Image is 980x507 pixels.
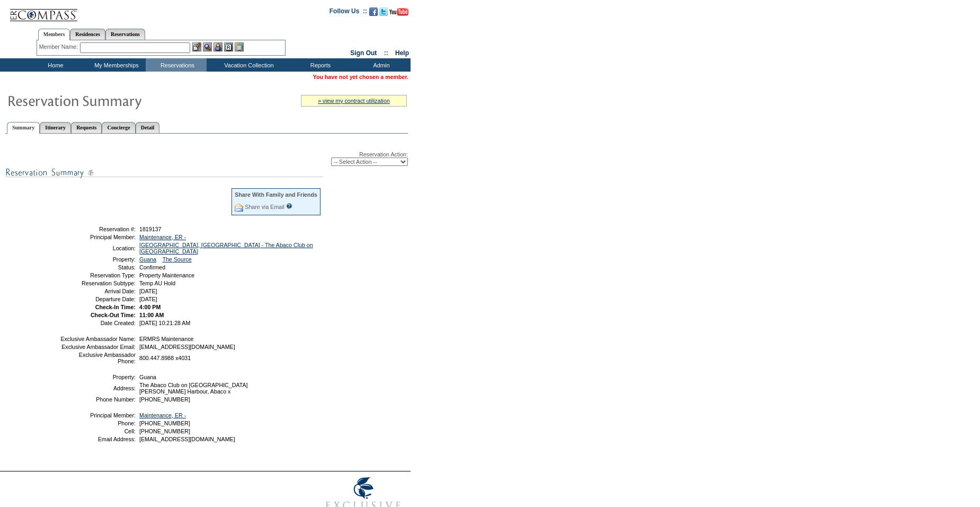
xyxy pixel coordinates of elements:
a: Residences [70,29,105,40]
td: Arrival Date: [60,288,136,294]
span: [DATE] 10:21:28 AM [139,320,190,326]
span: 1819137 [139,226,162,232]
a: Sign Out [350,49,377,57]
a: Subscribe to our YouTube Channel [389,11,408,17]
td: Location: [60,242,136,255]
span: You have not yet chosen a member. [313,74,408,80]
a: Concierge [102,122,135,133]
span: 800.447.8988 x4031 [139,355,191,361]
a: [GEOGRAPHIC_DATA], [GEOGRAPHIC_DATA] - The Abaco Club on [GEOGRAPHIC_DATA] [139,242,313,255]
img: b_edit.gif [192,42,201,51]
span: :: [384,49,388,57]
td: Reservations [146,58,207,72]
td: Phone: [60,420,136,426]
strong: Check-In Time: [95,304,136,310]
a: Members [38,29,70,40]
span: [PHONE_NUMBER] [139,420,190,426]
td: Address: [60,382,136,395]
td: Principal Member: [60,234,136,240]
img: subTtlResSummary.gif [5,166,323,179]
a: Reservations [105,29,145,40]
a: » view my contract utilization [318,98,390,104]
td: Exclusive Ambassador Email: [60,344,136,350]
a: Itinerary [40,122,71,133]
span: Guana [139,374,156,380]
div: Share With Family and Friends [235,191,317,198]
span: [PHONE_NUMBER] [139,396,190,403]
img: Impersonate [213,42,222,51]
span: Confirmed [139,264,165,270]
span: ERMRS Maintenance [139,336,193,342]
img: View [203,42,212,51]
td: Vacation Collection [207,58,289,72]
a: Summary [7,122,40,134]
a: Detail [136,122,160,133]
span: [PHONE_NUMBER] [139,428,190,434]
a: Maintenance, ER - [139,412,186,418]
td: Date Created: [60,320,136,326]
td: Reservation Subtype: [60,280,136,286]
td: My Memberships [85,58,146,72]
span: The Abaco Club on [GEOGRAPHIC_DATA] [PERSON_NAME] Harbour, Abaco x [139,382,248,395]
div: Reservation Action: [5,151,408,166]
img: Follow us on Twitter [379,7,388,16]
img: Reservations [224,42,233,51]
img: Subscribe to our YouTube Channel [389,8,408,16]
td: Phone Number: [60,396,136,403]
td: Principal Member: [60,412,136,418]
span: [EMAIL_ADDRESS][DOMAIN_NAME] [139,344,235,350]
td: Property: [60,374,136,380]
td: Follow Us :: [329,6,367,19]
img: Become our fan on Facebook [369,7,378,16]
a: Follow us on Twitter [379,11,388,17]
td: Admin [350,58,411,72]
a: Help [395,49,409,57]
img: Reservaton Summary [7,90,219,111]
td: Status: [60,264,136,270]
div: Member Name: [39,42,80,51]
td: Exclusive Ambassador Phone: [60,352,136,364]
td: Reservation #: [60,226,136,232]
span: 11:00 AM [139,312,164,318]
td: Exclusive Ambassador Name: [60,336,136,342]
a: Requests [71,122,102,133]
span: Property Maintenance [139,272,194,278]
td: Property: [60,256,136,263]
a: The Source [163,256,192,263]
td: Reservation Type: [60,272,136,278]
td: Cell: [60,428,136,434]
td: Home [24,58,85,72]
a: Maintenance, ER - [139,234,186,240]
input: What is this? [286,203,292,209]
td: Email Address: [60,436,136,442]
span: [DATE] [139,288,157,294]
a: Share via Email [245,204,284,210]
td: Reports [289,58,350,72]
strong: Check-Out Time: [91,312,136,318]
span: Temp AU Hold [139,280,175,286]
span: 4:00 PM [139,304,161,310]
a: Guana [139,256,156,263]
img: b_calculator.gif [235,42,244,51]
span: [EMAIL_ADDRESS][DOMAIN_NAME] [139,436,235,442]
span: [DATE] [139,296,157,302]
a: Become our fan on Facebook [369,11,378,17]
td: Departure Date: [60,296,136,302]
